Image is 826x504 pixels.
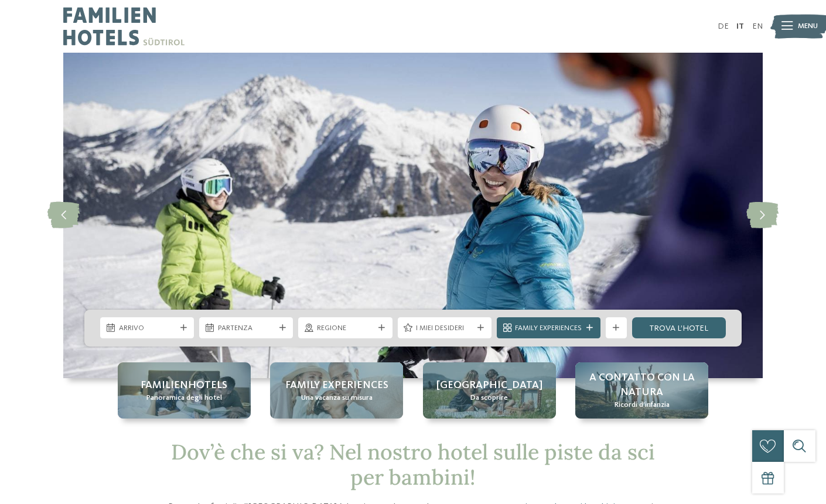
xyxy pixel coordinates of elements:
[285,378,388,393] span: Family experiences
[119,323,176,334] span: Arrivo
[470,393,508,403] span: Da scoprire
[615,400,670,410] span: Ricordi d’infanzia
[118,362,251,419] a: Hotel sulle piste da sci per bambini: divertimento senza confini Familienhotels Panoramica degli ...
[632,317,726,338] a: trova l’hotel
[798,21,818,32] span: Menu
[146,393,222,403] span: Panoramica degli hotel
[752,22,763,30] a: EN
[317,323,374,334] span: Regione
[171,438,655,491] span: Dov’è che si va? Nel nostro hotel sulle piste da sci per bambini!
[218,323,275,334] span: Partenza
[575,362,708,419] a: Hotel sulle piste da sci per bambini: divertimento senza confini A contatto con la natura Ricordi...
[736,22,744,30] a: IT
[141,378,227,393] span: Familienhotels
[515,323,582,334] span: Family Experiences
[436,378,542,393] span: [GEOGRAPHIC_DATA]
[270,362,403,419] a: Hotel sulle piste da sci per bambini: divertimento senza confini Family experiences Una vacanza s...
[416,323,473,334] span: I miei desideri
[423,362,556,419] a: Hotel sulle piste da sci per bambini: divertimento senza confini [GEOGRAPHIC_DATA] Da scoprire
[63,53,763,378] img: Hotel sulle piste da sci per bambini: divertimento senza confini
[586,371,698,400] span: A contatto con la natura
[718,22,729,30] a: DE
[301,393,373,403] span: Una vacanza su misura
